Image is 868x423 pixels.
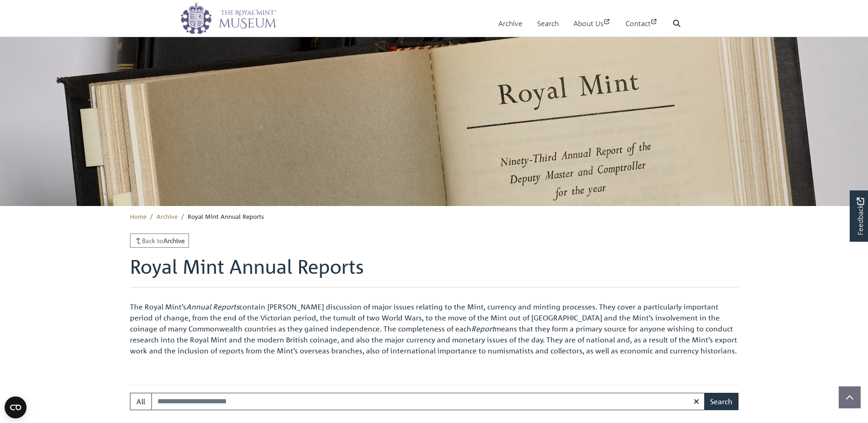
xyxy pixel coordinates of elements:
[156,212,178,220] a: Archive
[130,301,739,356] p: The Royal Mint’s contain [PERSON_NAME] discussion of major issues relating to the Mint, currency ...
[151,393,705,410] input: Search this collection...
[704,393,739,410] button: Search
[839,386,861,408] button: Scroll to top
[130,212,146,220] a: Home
[625,11,658,37] a: Contact
[130,393,152,410] button: All
[180,2,276,34] img: logo_wide.png
[5,396,27,418] button: Open CMP widget
[188,212,264,220] span: Royal Mint Annual Reports
[471,324,495,333] em: Report
[850,190,868,242] a: Would you like to provide feedback?
[130,233,189,248] a: Back toArchive
[130,255,739,287] h1: Royal Mint Annual Reports
[537,11,559,37] a: Search
[573,11,611,37] a: About Us
[855,197,866,235] span: Feedback
[186,302,239,311] em: Annual Reports
[163,236,185,244] strong: Archive
[498,11,523,37] a: Archive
